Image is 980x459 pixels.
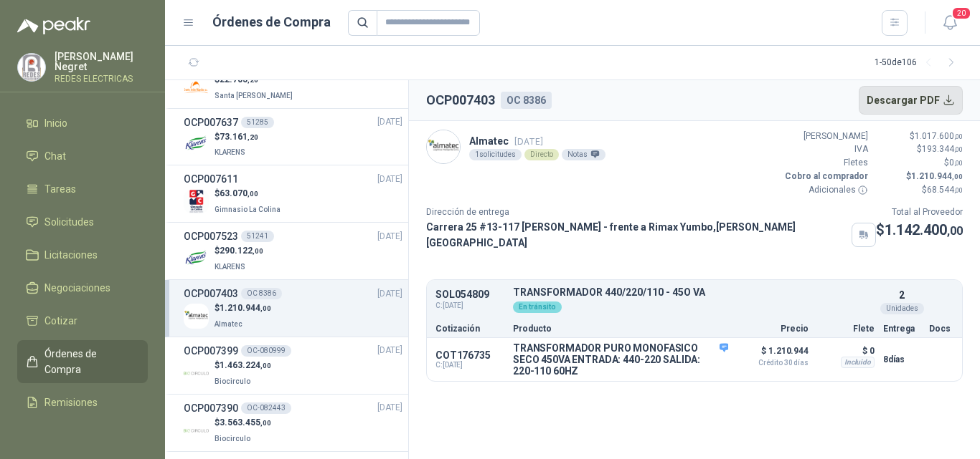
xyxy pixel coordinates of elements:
[841,357,875,368] div: Incluido
[927,185,963,195] span: 68.544
[44,214,94,230] span: Solicitudes
[215,92,293,100] span: Santa [PERSON_NAME]
[877,183,963,197] p: $
[469,149,522,160] div: 1 solicitudes
[883,324,920,333] p: Entrega
[260,362,271,369] span: ,00
[215,320,242,328] span: Almatec
[184,286,402,331] a: OCP007403OC 8386[DATE] Company Logo$1.210.944,00Almatec
[44,280,110,296] span: Negociaciones
[513,342,728,377] p: TRANSFORMADOR PURO MONOFASICO SECO 450VA ENTRADA: 440-220 SALIDA: 220-110 60HZ
[215,130,258,144] p: $
[911,171,963,181] span: 1.210.944
[241,288,282,299] div: OC 8386
[880,303,924,314] div: Unidades
[929,324,953,333] p: Docs
[248,133,258,141] span: ,20
[44,181,76,197] span: Tareas
[782,170,868,183] p: Cobro al comprador
[184,418,209,443] img: Company Logo
[215,435,250,443] span: Biocirculo
[954,145,963,153] span: ,00
[501,92,552,109] div: OC 8386
[260,304,271,312] span: ,00
[215,377,250,385] span: Biocirculo
[782,130,868,143] p: [PERSON_NAME]
[184,57,402,102] a: OCP00771850999[DATE] Company Logo$22.705,20Santa [PERSON_NAME]
[737,342,809,367] p: $ 1.210.944
[184,228,402,274] a: OCP00752351241[DATE] Company Logo$290.122,00KLARENS
[184,343,402,388] a: OCP007399OC-080999[DATE] Company Logo$1.463.224,00Biocirculo
[248,76,258,84] span: ,20
[17,110,148,137] a: Inicio
[875,52,963,74] div: 1 - 50 de 106
[241,345,291,357] div: OC-080999
[817,342,875,359] p: $ 0
[435,349,504,361] p: COT176735
[220,360,271,370] span: 1.463.224
[215,148,245,156] span: KLARENS
[17,389,148,416] a: Remisiones
[952,173,963,180] span: ,00
[951,6,971,20] span: 20
[817,324,875,333] p: Flete
[184,246,209,271] img: Company Logo
[18,54,45,81] img: Company Logo
[524,149,559,160] div: Directo
[954,132,963,140] span: ,00
[954,186,963,194] span: ,00
[17,208,148,236] a: Solicitudes
[782,156,868,170] p: Fletes
[377,287,402,301] span: [DATE]
[17,17,90,34] img: Logo peakr
[184,400,238,416] h3: OCP007390
[215,73,296,87] p: $
[17,274,148,301] a: Negociaciones
[184,75,209,100] img: Company Logo
[241,402,291,414] div: OC-082443
[876,219,963,241] p: $
[883,351,920,368] p: 8 días
[426,206,876,219] p: Dirección de entrega
[241,231,274,242] div: 51241
[215,244,263,258] p: $
[426,219,846,251] p: Carrera 25 #13-117 [PERSON_NAME] - frente a Rimax Yumbo , [PERSON_NAME][GEOGRAPHIC_DATA]
[513,301,562,313] div: En tránsito
[220,417,271,427] span: 3.563.455
[17,340,148,383] a: Órdenes de Compra
[44,247,98,263] span: Licitaciones
[44,148,66,164] span: Chat
[220,74,258,84] span: 22.705
[877,130,963,143] p: $
[782,142,868,156] p: IVA
[954,159,963,167] span: ,00
[184,304,209,329] img: Company Logo
[17,422,148,449] a: Configuración
[184,132,209,157] img: Company Logo
[17,241,148,269] a: Licitaciones
[215,416,271,430] p: $
[435,289,504,300] p: SOL054809
[215,187,283,200] p: $
[922,144,963,154] span: 193.344
[184,228,238,244] h3: OCP007523
[899,287,905,303] p: 2
[220,303,271,313] span: 1.210.944
[44,346,134,377] span: Órdenes de Compra
[737,324,809,333] p: Precio
[435,300,504,311] span: C: [DATE]
[877,170,963,183] p: $
[377,344,402,357] span: [DATE]
[949,158,963,168] span: 0
[435,361,504,369] span: C: [DATE]
[885,221,963,238] span: 1.142.400
[55,74,148,83] p: REDES ELECTRICAS
[17,175,148,203] a: Tareas
[17,142,148,170] a: Chat
[562,149,606,160] div: Notas
[937,10,963,36] button: 20
[215,206,281,213] span: Gimnasio La Colina
[737,359,809,367] span: Crédito 30 días
[876,206,963,219] p: Total al Proveedor
[184,171,238,187] h3: OCP007611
